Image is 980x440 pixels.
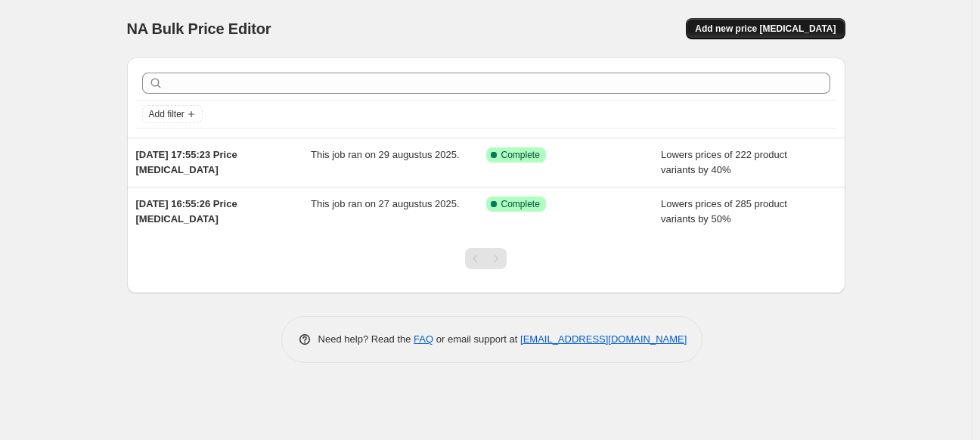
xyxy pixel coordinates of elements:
[136,198,237,225] span: [DATE] 16:55:26 Price [MEDICAL_DATA]
[520,333,687,345] a: [EMAIL_ADDRESS][DOMAIN_NAME]
[661,149,787,175] span: Lowers prices of 222 product variants by 40%
[695,23,836,35] span: Add new price [MEDICAL_DATA]
[311,198,460,209] span: This job ran on 27 augustus 2025.
[414,333,433,345] a: FAQ
[311,149,460,160] span: This job ran on 29 augustus 2025.
[318,333,414,345] span: Need help? Read the
[149,108,185,120] span: Add filter
[433,333,520,345] span: or email support at
[501,149,540,161] span: Complete
[465,248,507,269] nav: Pagination
[127,20,271,37] span: NA Bulk Price Editor
[501,198,540,210] span: Complete
[136,149,237,175] span: [DATE] 17:55:23 Price [MEDICAL_DATA]
[142,105,203,123] button: Add filter
[661,198,787,225] span: Lowers prices of 285 product variants by 50%
[686,18,845,39] button: Add new price [MEDICAL_DATA]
